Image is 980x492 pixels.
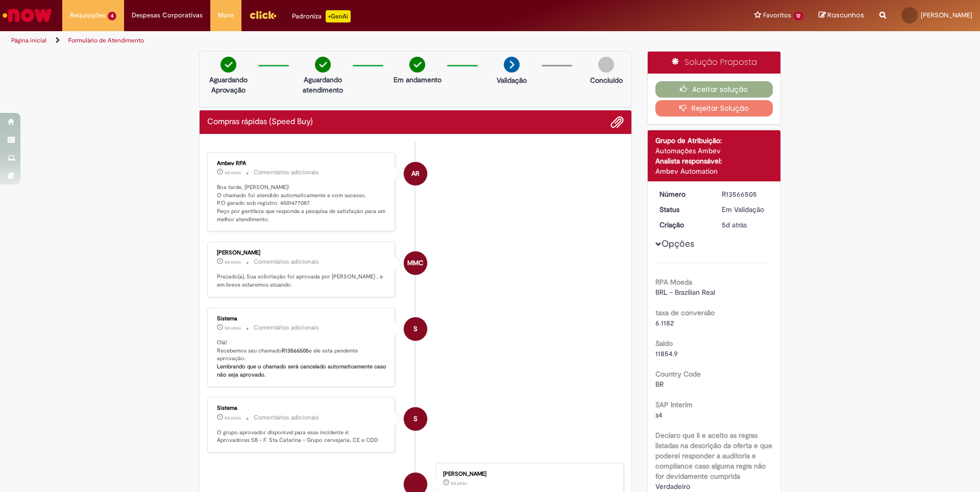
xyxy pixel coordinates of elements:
div: Ambev RPA [404,162,427,185]
time: 26/09/2025 13:13:09 [225,259,241,265]
a: Página inicial [11,36,46,44]
small: Comentários adicionais [254,257,319,266]
div: Analista responsável: [655,156,773,166]
div: System [404,317,427,341]
dt: Criação [652,220,715,230]
div: Ambev Automation [655,166,773,176]
span: S [413,317,418,341]
time: 25/09/2025 12:56:24 [225,325,241,331]
span: 5d atrás [451,480,467,486]
dt: Número [652,189,715,199]
div: [PERSON_NAME] [443,471,613,477]
span: Favoritos [763,10,791,20]
small: Comentários adicionais [254,413,319,422]
div: Monica Maria Casa [404,251,427,275]
dt: Status [652,204,715,215]
div: [PERSON_NAME] [217,250,387,256]
button: Aceitar solução [655,81,773,98]
b: SAP Interim [655,400,693,409]
time: 26/09/2025 13:43:40 [225,170,241,176]
p: Prezado(a), Sua solicitação foi aprovada por [PERSON_NAME] , e em breve estaremos atuando. [217,273,387,289]
span: More [218,10,234,20]
p: Aguardando atendimento [298,75,348,95]
span: 5d atrás [225,415,241,421]
span: 4 [108,12,116,20]
div: R13566505 [722,189,769,199]
span: 4d atrás [225,170,241,176]
div: Ambev RPA [217,160,387,167]
img: check-circle-green.png [315,57,331,73]
p: Olá! Recebemos seu chamado e ele esta pendente aprovação. [217,339,387,379]
div: Sistema [217,316,387,322]
span: MMC [407,251,424,275]
p: O grupo aprovador disponível para esse incidente é: Aprovadores SB - F. Sta.Catarina - Grupo cerv... [217,429,387,444]
span: Despesas Corporativas [132,10,203,20]
small: Comentários adicionais [254,323,319,332]
span: s4 [655,410,663,419]
span: Verdadeiro [655,482,690,491]
div: Em Validação [722,204,769,215]
span: 5d atrás [722,220,747,229]
a: Formulário de Atendimento [68,36,144,44]
b: Lembrando que o chamado será cancelado automaticamente caso não seja aprovado. [217,363,388,379]
span: 5d atrás [225,325,241,331]
p: Boa tarde, [PERSON_NAME]! O chamado foi atendido automaticamente e com sucesso. P.O gerado sob re... [217,183,387,224]
div: Automações Ambev [655,146,773,156]
b: RPA Moeda [655,277,692,287]
b: R13566505 [282,347,309,355]
span: 4d atrás [225,259,241,265]
span: 12 [793,12,803,20]
b: taxa de conversão [655,308,715,317]
p: Aguardando Aprovação [204,75,253,95]
p: Validação [497,75,527,85]
small: Comentários adicionais [254,168,319,177]
span: S [413,407,418,431]
img: check-circle-green.png [220,57,236,73]
b: Saldo [655,339,673,348]
span: Requisições [70,10,106,20]
img: img-circle-grey.png [598,57,614,73]
span: BR [655,380,664,389]
time: 25/09/2025 12:56:13 [722,220,747,229]
div: 25/09/2025 12:56:13 [722,220,769,230]
h2: Compras rápidas (Speed Buy) Histórico de tíquete [207,118,313,127]
img: check-circle-green.png [409,57,425,73]
p: +GenAi [326,10,351,22]
span: [PERSON_NAME] [921,11,972,19]
button: Adicionar anexos [610,115,624,129]
b: Declaro que li e aceito as regras listadas na descrição da oferta e que poderei responder a audit... [655,431,772,481]
img: ServiceNow [1,5,54,26]
p: Em andamento [394,75,442,85]
img: click_logo_yellow_360x200.png [249,7,277,22]
b: Country Code [655,369,701,379]
div: Solução Proposta [648,52,781,74]
span: Rascunhos [827,10,864,20]
div: System [404,407,427,431]
button: Rejeitar Solução [655,100,773,116]
div: Sistema [217,405,387,411]
div: Grupo de Atribuição: [655,135,773,146]
img: arrow-next.png [504,57,520,73]
a: Rascunhos [819,11,864,20]
span: AR [411,161,420,186]
span: BRL - Brazilian Real [655,288,715,297]
time: 25/09/2025 12:56:20 [225,415,241,421]
ul: Trilhas de página [8,31,646,50]
span: 11854.9 [655,349,678,358]
p: Concluído [590,75,623,85]
div: Padroniza [292,10,351,22]
time: 25/09/2025 12:56:09 [451,480,467,486]
span: 6.1182 [655,318,674,327]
